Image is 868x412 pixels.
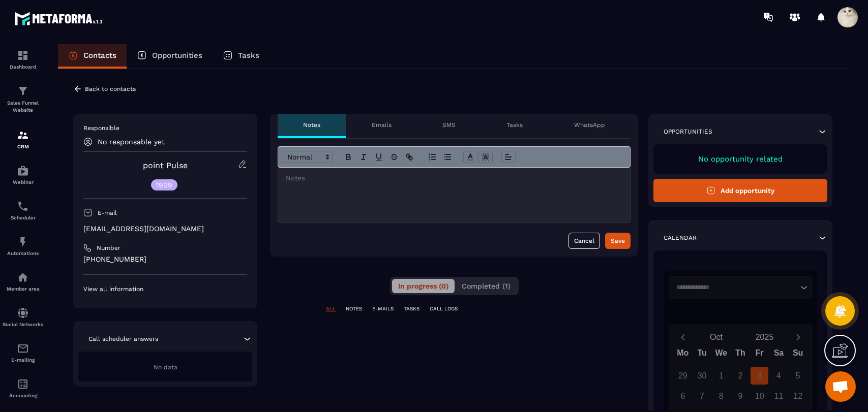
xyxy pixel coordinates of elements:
[3,370,43,406] a: accountantaccountantAccounting
[456,279,517,293] button: Completed (1)
[88,335,158,343] p: Call scheduler answers
[98,209,117,217] p: E-mail
[303,121,320,129] p: Notes
[17,85,29,97] img: formation
[664,234,697,242] p: Calendar
[398,282,448,290] span: In progress (0)
[83,124,247,132] p: Responsible
[372,305,394,312] p: E-MAILS
[611,236,625,246] div: Save
[3,357,43,363] p: E-mailing
[3,144,43,149] p: CRM
[3,393,43,398] p: Accounting
[3,157,43,193] a: automationsautomationsWebinar
[17,378,29,390] img: accountant
[3,299,43,335] a: social-networksocial-networkSocial Networks
[127,44,213,69] a: Opportunities
[17,271,29,283] img: automations
[98,138,165,146] p: No responsable yet
[83,51,116,60] p: Contacts
[17,342,29,355] img: email
[213,44,270,69] a: Tasks
[326,305,336,312] p: ALL
[825,371,856,402] div: Mở cuộc trò chuyện
[3,322,43,327] p: Social Networks
[17,49,29,61] img: formation
[392,279,455,293] button: In progress (0)
[3,64,43,70] p: Dashboard
[3,228,43,264] a: automationsautomationsAutomations
[664,154,817,164] p: No opportunity related
[83,255,247,264] p: [PHONE_NUMBER]
[568,233,600,249] button: Cancel
[664,128,712,136] p: Opportunities
[3,286,43,292] p: Member area
[574,121,605,129] p: WhatsApp
[430,305,458,312] p: CALL LOGS
[653,179,827,202] button: Add opportunity
[83,285,247,293] p: View all information
[442,121,456,129] p: SMS
[154,364,177,371] span: No data
[605,233,631,249] button: Save
[3,335,43,370] a: emailemailE-mailing
[3,250,43,256] p: Automations
[3,77,43,121] a: formationformationSales Funnel Website
[3,100,43,114] p: Sales Funnel Website
[156,181,172,188] p: 1909
[85,85,136,92] p: Back to contacts
[83,224,247,234] p: [EMAIL_ADDRESS][DOMAIN_NAME]
[17,200,29,212] img: scheduler
[17,165,29,177] img: automations
[506,121,523,129] p: Tasks
[58,44,127,69] a: Contacts
[372,121,392,129] p: Emails
[152,51,202,60] p: Opportunities
[3,193,43,228] a: schedulerschedulerScheduler
[143,161,188,170] a: point Pulse
[3,121,43,157] a: formationformationCRM
[17,236,29,248] img: automations
[238,51,259,60] p: Tasks
[3,215,43,220] p: Scheduler
[3,264,43,299] a: automationsautomationsMember area
[17,129,29,141] img: formation
[14,9,106,28] img: logo
[17,307,29,319] img: social-network
[404,305,420,312] p: TASKS
[97,244,121,252] p: Number
[3,42,43,77] a: formationformationDashboard
[3,179,43,185] p: Webinar
[462,282,511,290] span: Completed (1)
[346,305,362,312] p: NOTES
